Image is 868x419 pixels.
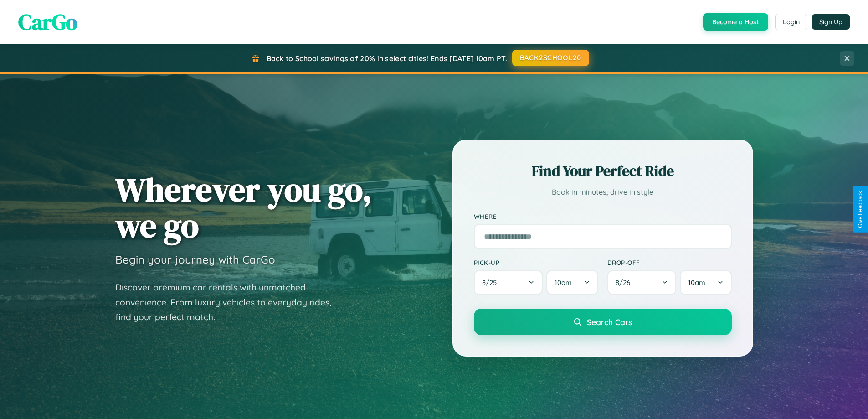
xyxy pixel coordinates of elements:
p: Discover premium car rentals with unmatched convenience. From luxury vehicles to everyday rides, ... [115,280,343,325]
button: Search Cars [474,309,732,335]
span: 8 / 25 [482,278,501,287]
h2: Find Your Perfect Ride [474,161,732,181]
button: 8/25 [474,270,543,295]
button: Become a Host [703,13,768,31]
span: 10am [688,278,705,287]
button: 10am [680,270,731,295]
p: Book in minutes, drive in style [474,186,732,199]
button: BACK2SCHOOL20 [512,50,589,66]
span: 10am [555,278,572,287]
div: Give Feedback [857,191,863,228]
h3: Begin your journey with CarGo [115,253,275,266]
label: Where [474,212,732,220]
h1: Wherever you go, we go [115,171,372,243]
label: Drop-off [607,259,732,266]
span: Back to School savings of 20% in select cities! Ends [DATE] 10am PT. [267,54,507,63]
span: Search Cars [587,317,632,327]
button: 10am [546,270,598,295]
span: CarGo [18,7,77,37]
span: 8 / 26 [616,278,635,287]
button: 8/26 [607,270,677,295]
label: Pick-up [474,259,598,266]
button: Login [775,14,807,30]
button: Sign Up [812,14,850,30]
